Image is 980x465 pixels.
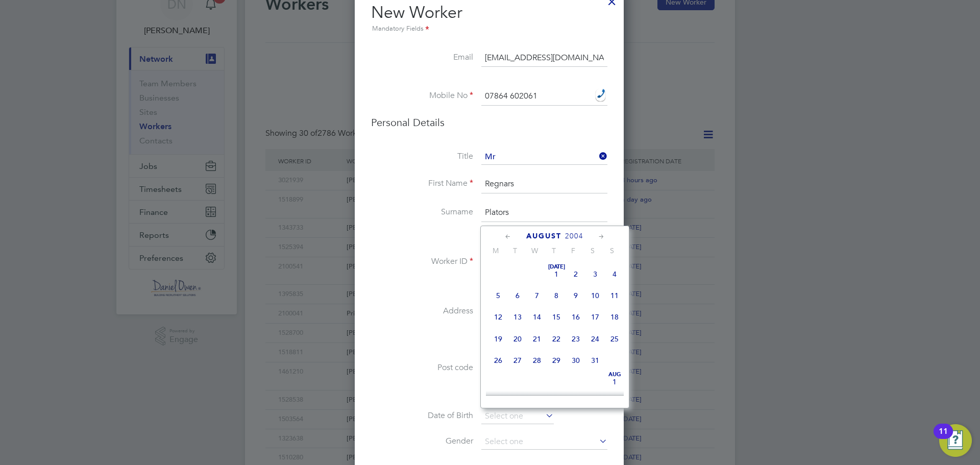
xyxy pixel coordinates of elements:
[488,351,508,370] span: 26
[525,246,544,255] span: W
[488,329,508,349] span: 19
[566,264,585,284] span: 2
[547,329,566,349] span: 22
[547,286,566,305] span: 8
[605,286,624,305] span: 11
[585,329,605,349] span: 24
[508,286,527,305] span: 6
[605,329,624,349] span: 25
[371,2,607,35] h2: New Worker
[566,307,585,327] span: 16
[371,436,473,447] label: Gender
[585,286,605,305] span: 10
[371,256,473,267] label: Worker ID
[547,351,566,370] span: 29
[371,207,473,217] label: Surname
[481,150,607,165] input: Select one
[527,351,547,370] span: 28
[566,286,585,305] span: 9
[371,306,473,316] label: Address
[596,89,605,101] div: Call: 07864 602061
[371,178,473,189] label: First Name
[508,329,527,349] span: 20
[527,286,547,305] span: 7
[939,424,972,457] button: Open Resource Center, 11 new notifications
[481,409,554,424] input: Select one
[939,431,948,445] div: 11
[508,307,527,327] span: 13
[547,264,566,270] span: [DATE]
[527,329,547,349] span: 21
[602,246,622,255] span: S
[371,151,473,162] label: Title
[508,351,527,370] span: 27
[597,89,605,98] img: hfpfyWBK5wQHBAGPgDf9c6qAYOxxMAAAAASUVORK5CYII=
[585,264,605,284] span: 3
[585,351,605,370] span: 31
[371,23,607,35] div: Mandatory Fields
[486,246,505,255] span: M
[566,329,585,349] span: 23
[544,246,563,255] span: T
[605,372,624,377] span: Aug
[371,362,473,373] label: Post code
[488,286,508,305] span: 5
[605,264,624,284] span: 4
[605,372,624,391] span: 1
[547,307,566,327] span: 15
[371,52,473,63] label: Email
[526,232,561,240] span: August
[547,264,566,284] span: 1
[565,232,583,240] span: 2004
[527,307,547,327] span: 14
[583,246,602,255] span: S
[481,434,607,450] input: Select one
[605,307,624,327] span: 18
[371,410,473,421] label: Date of Birth
[371,116,607,129] h3: Personal Details
[505,246,525,255] span: T
[488,307,508,327] span: 12
[585,307,605,327] span: 17
[566,351,585,370] span: 30
[371,90,473,101] label: Mobile No
[563,246,583,255] span: F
